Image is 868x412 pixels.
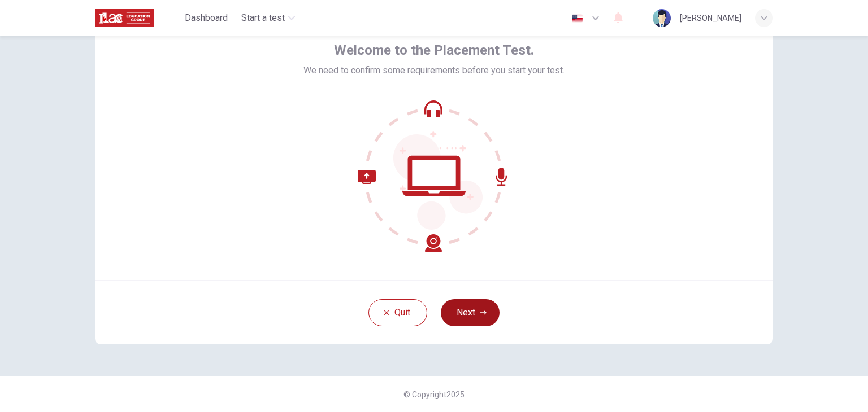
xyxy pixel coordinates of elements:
[570,14,584,23] img: en
[368,299,427,326] button: Quit
[95,7,154,29] img: ILAC logo
[303,64,565,77] span: We need to confirm some requirements before you start your test.
[95,7,180,29] a: ILAC logo
[403,390,465,399] span: © Copyright 2025
[180,8,232,28] button: Dashboard
[680,11,741,25] div: [PERSON_NAME]
[185,11,228,25] span: Dashboard
[334,41,534,59] span: Welcome to the Placement Test.
[237,8,300,28] button: Start a test
[241,11,285,25] span: Start a test
[653,9,671,27] img: Profile picture
[441,299,500,326] button: Next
